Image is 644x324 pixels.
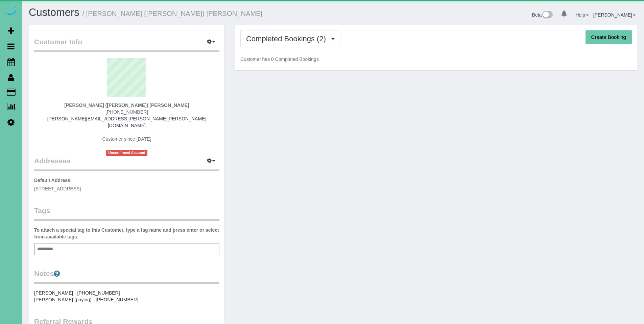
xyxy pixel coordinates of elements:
[34,37,219,52] legend: Customer Info
[29,6,79,18] a: Customers
[532,12,553,18] a: Beta
[575,12,589,18] a: Help
[64,102,189,108] strong: [PERSON_NAME] ([PERSON_NAME]) [PERSON_NAME]
[82,10,263,17] small: / [PERSON_NAME] ([PERSON_NAME]) [PERSON_NAME]
[240,30,340,47] button: Completed Bookings (2)
[542,11,553,20] img: New interface
[4,7,18,16] img: Automaid Logo
[47,116,207,128] a: [PERSON_NAME][EMAIL_ADDRESS][PERSON_NAME][PERSON_NAME][DOMAIN_NAME]
[34,186,81,191] span: [STREET_ADDRESS]
[34,290,219,303] pre: [PERSON_NAME] - [PHONE_NUMBER] [PERSON_NAME] (paying) - [PHONE_NUMBER]
[105,109,148,115] span: [PHONE_NUMBER]
[593,12,636,18] a: [PERSON_NAME]
[240,56,632,63] p: Customer has 0 Completed Bookings
[34,269,219,284] legend: Notes
[34,206,219,221] legend: Tags
[34,177,72,184] label: Default Address:
[34,227,219,240] label: To attach a special tag to this Customer, type a tag name and press enter or select from availabl...
[102,136,151,142] span: Customer since [DATE]
[246,34,329,43] span: Completed Bookings (2)
[106,150,147,156] span: Unconfirmed Account
[586,30,632,44] button: Create Booking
